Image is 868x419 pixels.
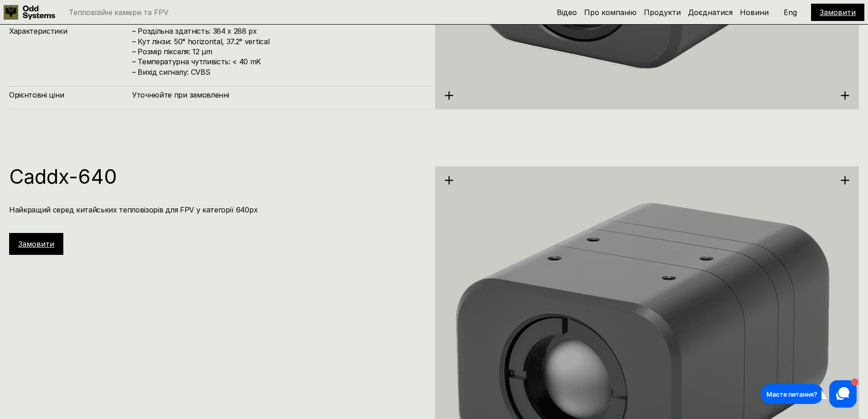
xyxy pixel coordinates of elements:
[132,26,424,77] h4: – Роздільна здатність: 384 x 288 px – Кут лінзи: 50° horizontal, 37.2° vertical – Розмір пікселя:...
[557,8,577,17] a: Відео
[644,8,681,17] a: Продукти
[688,8,733,17] a: Доєднатися
[9,26,132,36] h4: Характеристики
[9,205,424,215] h4: Найкращий серед китайських тепловізорів для FPV у категорії 640px
[69,9,169,16] p: Тепловізійні камери та FPV
[758,378,859,410] iframe: HelpCrunch
[9,166,424,186] h1: Caddx-640
[584,8,637,17] a: Про компанію
[132,90,424,100] h4: Уточнюйте при замовленні
[820,8,856,17] a: Замовити
[784,9,797,16] p: Eng
[18,239,54,248] a: Замовити
[9,90,132,100] h4: Орієнтовні ціни
[740,8,769,17] a: Новини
